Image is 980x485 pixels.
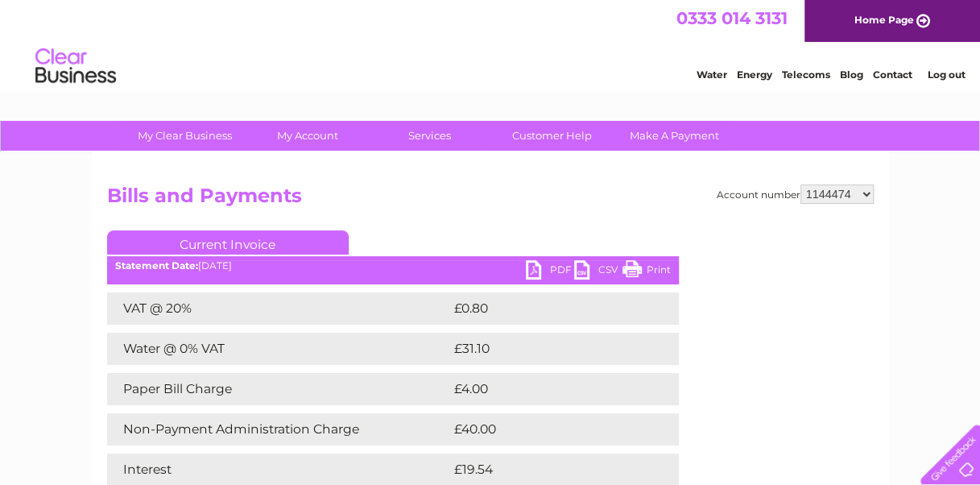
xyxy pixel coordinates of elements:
[574,260,622,284] a: CSV
[450,292,642,325] td: £0.80
[107,333,450,365] td: Water @ 0% VAT
[107,230,349,255] a: Current Invoice
[241,121,374,151] a: My Account
[608,121,741,151] a: Make A Payment
[840,68,863,81] a: Blog
[697,68,727,81] a: Water
[676,8,788,28] a: 0333 014 3131
[450,413,647,446] td: £40.00
[873,68,912,81] a: Contact
[110,9,871,78] div: Clear Business is a trading name of Verastar Limited (registered in [GEOGRAPHIC_DATA] No. 3667643...
[107,373,450,405] td: Paper Bill Charge
[115,259,198,272] b: Statement Date:
[737,68,772,81] a: Energy
[526,260,574,284] a: PDF
[927,68,965,81] a: Log out
[107,260,679,272] div: [DATE]
[782,68,830,81] a: Telecoms
[486,121,618,151] a: Customer Help
[107,292,450,325] td: VAT @ 20%
[118,121,251,151] a: My Clear Business
[363,121,496,151] a: Services
[622,260,671,284] a: Print
[450,373,642,405] td: £4.00
[107,184,874,215] h2: Bills and Payments
[450,333,643,365] td: £31.10
[35,42,117,91] img: logo.png
[107,413,450,446] td: Non-Payment Administration Charge
[717,184,874,204] div: Account number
